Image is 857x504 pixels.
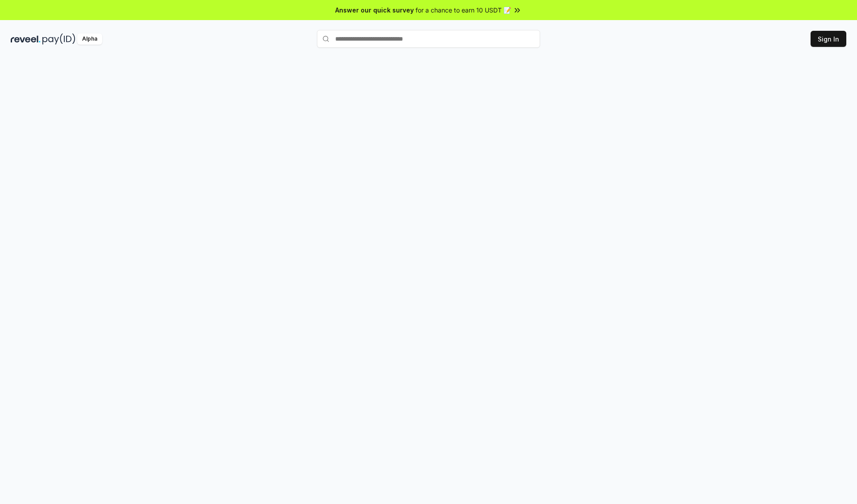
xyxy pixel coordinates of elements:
img: reveel_dark [11,33,41,45]
button: Sign In [811,31,846,47]
img: pay_id [42,33,75,45]
div: Alpha [77,33,102,45]
span: Answer our quick survey [335,5,414,15]
span: for a chance to earn 10 USDT 📝 [416,5,511,15]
